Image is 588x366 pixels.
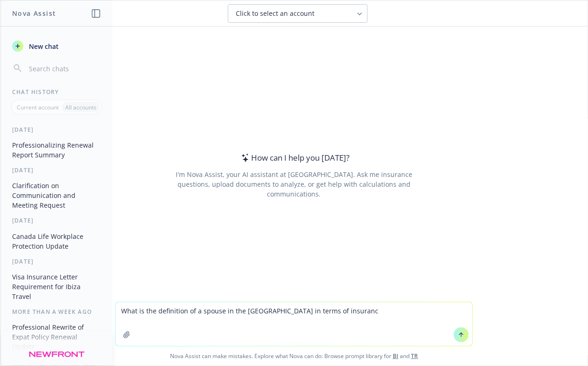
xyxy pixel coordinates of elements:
a: TR [411,352,418,360]
p: All accounts [65,103,96,111]
button: Visa Insurance Letter Requirement for Ibiza Travel [8,269,105,304]
div: [DATE] [1,217,112,224]
button: New chat [8,38,105,54]
textarea: What is the definition of a spouse in the [GEOGRAPHIC_DATA] in terms of insuranc [116,302,472,346]
span: Nova Assist can make mistakes. Explore what Nova can do: Browse prompt library for and [4,346,584,366]
button: Canada Life Workplace Protection Update [8,229,105,254]
div: I'm Nova Assist, your AI assistant at [GEOGRAPHIC_DATA]. Ask me insurance questions, upload docum... [163,169,425,199]
p: Current account [17,103,59,111]
span: New chat [27,41,59,51]
h1: Nova Assist [12,8,56,18]
button: Click to select an account [228,4,368,23]
button: Clarification on Communication and Meeting Request [8,178,105,213]
div: Chat History [1,88,112,96]
div: [DATE] [1,258,112,265]
div: [DATE] [1,126,112,134]
div: How can I help you [DATE]? [239,152,350,164]
input: Search chats [27,62,101,75]
button: Professionalizing Renewal Report Summary [8,137,105,163]
span: Click to select an account [236,9,315,18]
a: BI [393,352,398,360]
button: Professional Rewrite of Expat Policy Renewal Update [8,319,105,354]
div: More than a week ago [1,308,112,316]
div: [DATE] [1,166,112,174]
